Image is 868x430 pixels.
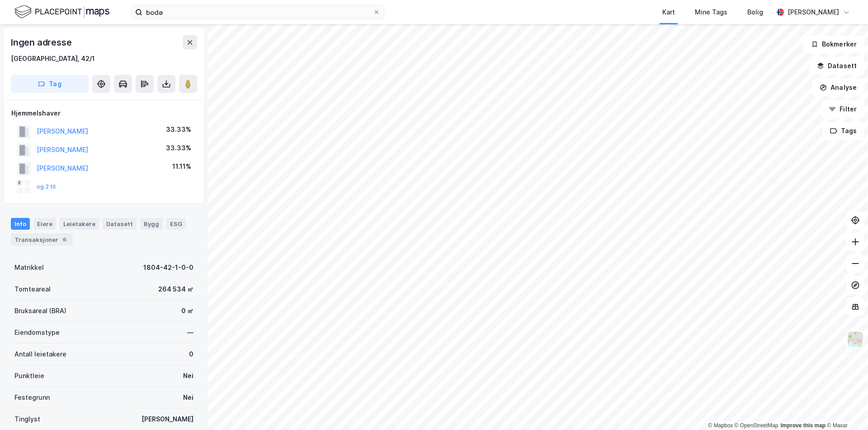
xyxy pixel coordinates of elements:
img: Z [847,331,864,348]
button: Analyse [812,79,864,97]
div: 33.33% [166,124,191,135]
div: Kontrollprogram for chat [823,387,868,430]
div: Eiere [33,218,56,230]
div: Leietakere [60,218,99,230]
div: Tomteareal [14,284,51,295]
div: Antall leietakere [14,349,66,360]
button: Bokmerker [803,35,864,53]
div: [PERSON_NAME] [142,414,193,425]
div: Bolig [747,7,763,18]
input: Søk på adresse, matrikkel, gårdeiere, leietakere eller personer [142,5,373,19]
div: Tinglyst [14,414,40,425]
div: 33.33% [166,143,191,153]
a: OpenStreetMap [735,422,778,429]
button: Datasett [809,57,864,75]
div: Kart [662,7,675,18]
div: Info [11,218,30,230]
div: Punktleie [14,370,44,381]
div: 264 534 ㎡ [158,284,193,295]
div: 0 [189,349,193,360]
div: Nei [183,370,193,381]
a: Improve this map [781,422,826,429]
div: [GEOGRAPHIC_DATA], 42/1 [11,53,95,64]
div: — [187,327,193,338]
div: Matrikkel [14,262,44,273]
div: Festegrunn [14,392,50,403]
div: 1804-42-1-0-0 [143,262,193,273]
div: Ingen adresse [11,35,73,50]
iframe: Chat Widget [823,387,868,430]
div: ESG [166,218,186,230]
button: Filter [821,100,864,118]
div: Bygg [140,218,163,230]
button: Tag [11,75,89,93]
div: 0 ㎡ [181,305,193,316]
div: Bruksareal (BRA) [14,305,66,316]
img: logo.f888ab2527a4732fd821a326f86c7f29.svg [14,4,109,20]
div: [PERSON_NAME] [788,7,839,18]
div: Datasett [103,218,137,230]
div: Eiendomstype [14,327,60,338]
div: 11.11% [172,161,191,172]
div: Transaksjoner [11,233,73,246]
button: Tags [822,122,864,140]
div: Mine Tags [695,7,727,18]
a: Mapbox [708,422,733,429]
div: 6 [60,235,69,244]
div: Nei [183,392,193,403]
div: Hjemmelshaver [11,108,197,119]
